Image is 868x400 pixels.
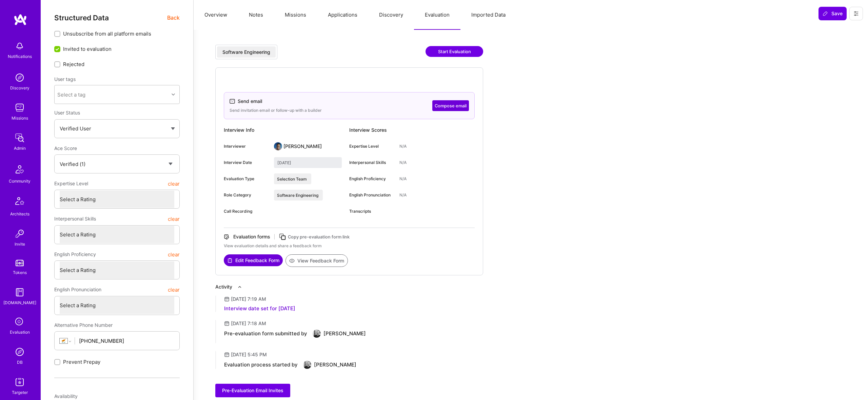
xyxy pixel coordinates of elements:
[399,192,407,198] div: N/A
[63,358,100,365] span: Prevent Prepay
[54,248,96,260] span: English Proficiency
[818,7,847,20] button: Save
[54,322,113,328] span: Alternative Phone Number
[13,286,26,299] img: guide book
[60,125,91,132] span: Verified User
[823,10,843,17] span: Save
[349,125,475,135] div: Interview Scores
[349,143,394,149] div: Expertise Level
[12,194,28,210] img: Architects
[274,142,282,150] img: User Avatar
[224,160,269,166] div: Interview Date
[12,161,28,177] img: Community
[13,71,26,84] img: discovery
[349,176,394,182] div: English Proficiency
[288,233,350,240] div: Copy pre-evaluation form link
[13,269,27,276] div: Tokens
[17,359,23,366] div: DB
[224,361,298,368] div: Evaluation process started by
[54,14,109,22] span: Structured Data
[57,91,85,98] div: Select a tag
[172,93,175,96] i: icon Chevron
[10,329,30,336] div: Evaluation
[13,375,26,389] img: Skill Targeter
[63,30,151,37] span: Unsubscribe from all platform emails
[323,330,366,337] div: [PERSON_NAME]
[54,177,88,190] span: Expertise Level
[279,233,287,241] i: icon Copy
[349,208,394,214] div: Transcripts
[10,210,29,217] div: Architects
[349,160,394,166] div: Interpersonal Skills
[222,49,270,56] div: Software Engineering
[13,345,26,359] img: Admin Search
[399,143,407,149] div: N/A
[314,361,356,368] div: [PERSON_NAME]
[63,61,84,68] span: Rejected
[224,176,269,182] div: Evaluation Type
[13,131,26,145] img: admin teamwork
[224,254,283,266] button: Edit Feedback Form
[54,213,96,225] span: Interpersonal Skills
[215,384,290,397] button: Pre-Evaluation Email Invites
[231,351,267,358] div: [DATE] 5:45 PM
[12,389,28,396] div: Targeter
[224,243,475,249] div: View evaluation details and share a feedback form
[13,39,26,53] img: bell
[14,14,27,26] img: logo
[168,283,180,296] button: clear
[14,145,26,152] div: Admin
[168,213,180,225] button: clear
[8,53,32,60] div: Notifications
[222,387,283,394] span: Pre-Evaluation Email Invites
[9,177,31,185] div: Community
[233,233,270,240] div: Evaluation forms
[224,192,269,198] div: Role Category
[13,316,26,329] i: icon SelectionTeam
[285,254,348,267] button: View Feedback Form
[54,110,80,115] span: User Status
[224,143,269,149] div: Interviewer
[168,177,180,190] button: clear
[230,107,322,113] div: Send invitation email or follow-up with a builder
[13,227,26,240] img: Invite
[224,305,295,312] div: Interview date set for [DATE]
[15,240,25,248] div: Invite
[224,208,269,214] div: Call Recording
[231,320,266,327] div: [DATE] 7:18 AM
[16,260,24,266] img: tokens
[54,283,101,296] span: English Pronunciation
[426,46,483,57] button: Start Evaluation
[283,143,322,150] div: [PERSON_NAME]
[167,14,180,22] span: Back
[10,84,29,91] div: Discovery
[54,76,76,82] label: User tags
[349,192,394,198] div: English Pronunciation
[54,145,77,151] span: Ace Score
[313,330,321,338] img: User Avatar
[432,100,469,111] button: Compose email
[63,45,112,52] span: Invited to evaluation
[303,361,311,369] img: User Avatar
[12,114,28,122] div: Missions
[171,127,175,130] img: caret
[399,176,407,182] div: N/A
[3,299,36,306] div: [DOMAIN_NAME]
[231,296,266,302] div: [DATE] 7:19 AM
[224,125,349,135] div: Interview Info
[13,101,26,114] img: teamwork
[238,98,262,105] div: Send email
[168,248,180,260] button: clear
[79,332,174,350] input: +1 (000) 000-0000
[399,160,407,166] div: N/A
[215,283,232,290] div: Activity
[224,330,307,337] div: Pre-evaluation form submitted by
